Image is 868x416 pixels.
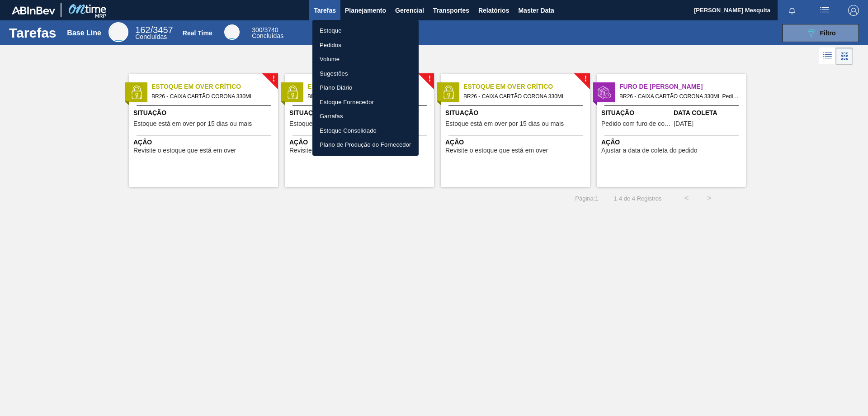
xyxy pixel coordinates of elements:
[312,52,419,67] a: Volume
[312,38,419,53] a: Pedidos
[312,67,419,81] a: Sugestões
[312,81,419,95] a: Plano Diário
[312,124,419,138] a: Estoque Consolidado
[312,95,419,110] a: Estoque Fornecedor
[312,109,419,124] a: Garrafas
[312,138,419,152] a: Plano de Produção do Fornecedor
[312,24,419,38] a: Estoque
